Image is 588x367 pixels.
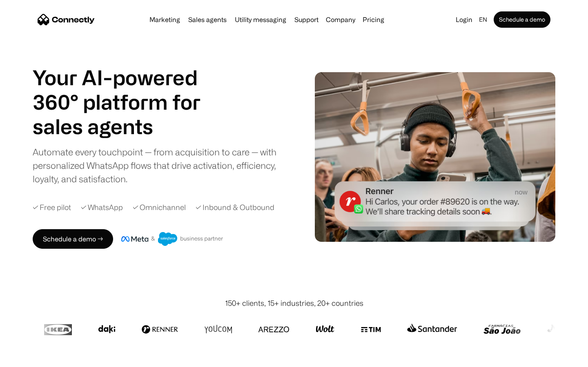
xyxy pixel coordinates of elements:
[33,145,290,186] div: Automate every touchpoint — from acquisition to care — with personalized WhatsApp flows that driv...
[33,114,220,139] h1: sales agents
[225,298,363,309] div: 150+ clients, 15+ industries, 20+ countries
[81,202,123,213] div: ✓ WhatsApp
[479,14,487,25] div: en
[359,16,388,23] a: Pricing
[323,14,358,25] div: Company
[185,16,230,23] a: Sales agents
[133,202,186,213] div: ✓ Omnichannel
[33,114,220,139] div: carousel
[146,16,183,23] a: Marketing
[121,232,223,246] img: Meta and Salesforce business partner badge.
[33,202,71,213] div: ✓ Free pilot
[38,13,95,26] a: home
[196,202,274,213] div: ✓ Inbound & Outbound
[232,16,290,23] a: Utility messaging
[291,16,322,23] a: Support
[476,14,492,25] div: en
[33,114,220,139] div: 1 of 4
[326,14,355,25] div: Company
[494,11,550,28] a: Schedule a demo
[8,352,49,364] aside: Language selected: English
[33,65,220,114] h1: Your AI-powered 360° platform for
[16,353,49,364] ul: Language list
[33,229,113,249] a: Schedule a demo →
[452,14,476,25] a: Login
